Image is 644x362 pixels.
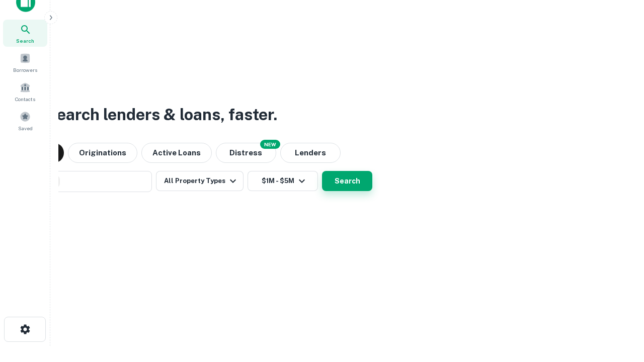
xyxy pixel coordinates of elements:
a: Contacts [3,78,47,105]
button: Search distressed loans with lien and other non-mortgage details. [216,143,276,163]
span: Search [16,37,34,45]
a: Search [3,20,47,47]
button: All Property Types [156,171,244,191]
button: Lenders [280,143,341,163]
button: Originations [68,143,137,163]
a: Borrowers [3,49,47,76]
h3: Search lenders & loans, faster. [46,103,277,127]
button: $1M - $5M [248,171,318,191]
div: NEW [260,140,280,149]
button: Search [322,171,372,191]
a: Saved [3,107,47,134]
span: Saved [18,124,33,132]
span: Borrowers [13,66,37,74]
span: Contacts [15,95,35,103]
button: Active Loans [141,143,212,163]
iframe: Chat Widget [594,282,644,330]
